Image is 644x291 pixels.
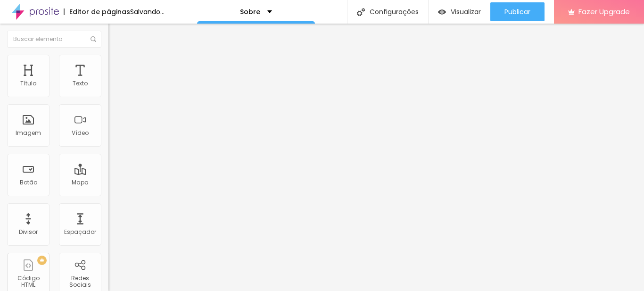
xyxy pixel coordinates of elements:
input: Buscar elemento [7,31,101,48]
img: Icone [91,36,96,42]
span: Fazer Upgrade [578,8,630,16]
div: Botão [20,179,37,186]
iframe: Editor [108,24,644,291]
div: Mapa [72,179,89,186]
p: Sobre [240,8,260,15]
button: Publicar [490,2,545,21]
div: Texto [73,80,88,87]
button: Visualizar [429,2,490,21]
img: view-1.svg [438,8,446,16]
div: Editor de páginas [64,8,130,15]
div: Vídeo [72,130,89,136]
div: Código HTML [9,275,47,289]
span: Publicar [504,8,530,16]
div: Salvando... [130,8,165,15]
img: Icone [357,8,365,16]
div: Espaçador [64,229,96,235]
span: Visualizar [451,8,481,16]
div: Título [20,80,36,87]
div: Divisor [19,229,38,235]
div: Imagem [16,130,41,136]
div: Redes Sociais [61,275,99,289]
